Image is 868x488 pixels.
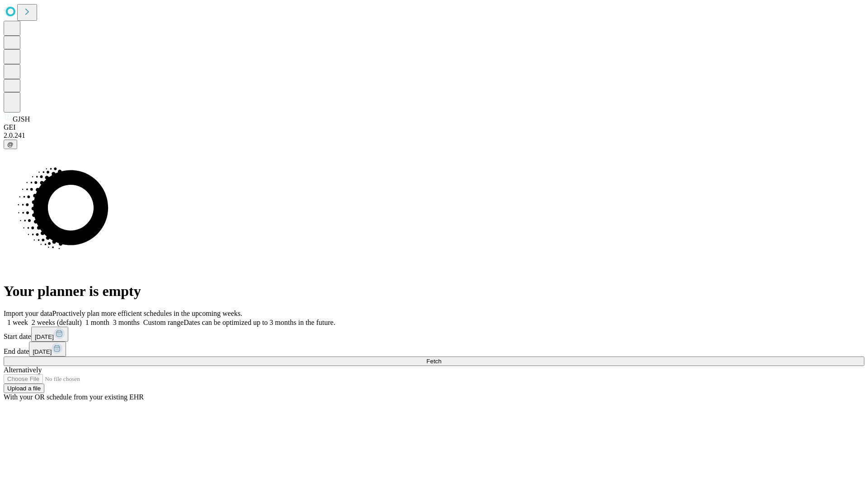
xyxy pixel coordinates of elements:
button: Fetch [4,357,864,366]
div: GEI [4,123,864,131]
button: @ [4,140,17,149]
span: 2 weeks (default) [32,319,82,326]
span: 1 month [85,319,109,326]
span: 3 months [113,319,140,326]
span: @ [7,141,14,148]
span: [DATE] [33,348,52,355]
button: [DATE] [29,342,66,357]
span: GJSH [13,115,30,123]
span: Proactively plan more efficient schedules in the upcoming weeks. [52,310,242,317]
span: Alternatively [4,366,42,374]
span: Fetch [426,358,441,365]
span: Dates can be optimized up to 3 months in the future. [184,319,335,326]
div: 2.0.241 [4,131,864,140]
span: 1 week [7,319,28,326]
div: End date [4,342,864,357]
button: [DATE] [31,327,68,342]
span: [DATE] [35,333,54,340]
span: With your OR schedule from your existing EHR [4,393,144,401]
div: Start date [4,327,864,342]
h1: Your planner is empty [4,283,864,300]
button: Upload a file [4,384,44,393]
span: Import your data [4,310,52,317]
span: Custom range [143,319,184,326]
